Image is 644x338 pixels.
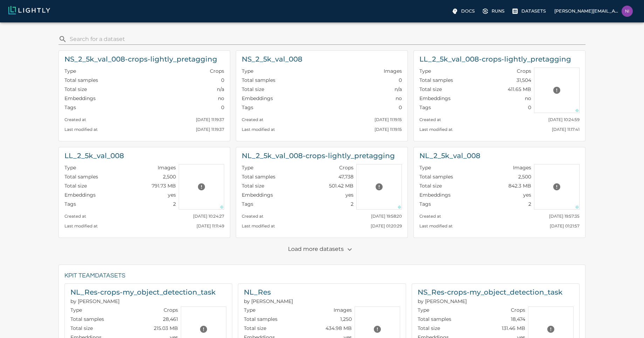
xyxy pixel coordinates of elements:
[242,95,273,102] p: Embeddings
[419,150,480,161] h6: NL_2_5k_val_008
[528,200,531,207] p: 2
[334,307,352,314] p: Images
[450,6,478,17] label: Docs
[550,224,580,228] small: [DATE] 01:21:57
[242,68,253,75] p: Type
[242,77,275,84] p: Total samples
[511,307,525,314] p: Crops
[419,191,451,198] p: Embeddings
[399,77,402,84] p: 0
[525,95,531,102] p: no
[158,164,176,171] p: Images
[154,325,178,332] p: 215.03 MB
[548,117,580,122] small: [DATE] 10:24:59
[511,316,525,323] p: 18,474
[413,50,585,141] a: LL_2_5k_val_008-crops-lightly_pretaggingTypeCropsTotal samples31,504Total size411.65 MBEmbeddings...
[395,86,402,93] p: n/a
[64,191,96,198] p: Embeddings
[370,322,384,336] button: Preview cannot be loaded. Please ensure the datasource is configured correctly and that the refer...
[64,182,87,189] p: Total size
[502,325,525,332] p: 131.46 MB
[419,127,453,132] small: Last modified at
[197,224,224,228] small: [DATE] 11:11:49
[236,50,408,141] a: NS_2_5k_val_008TypeImagesTotal samples0Total sizen/aEmbeddingsnoTags0Created at[DATE] 11:19:15Las...
[528,104,531,111] p: 0
[419,182,442,189] p: Total size
[516,77,531,84] p: 31,504
[221,77,224,84] p: 0
[64,54,217,65] h6: NS_2_5k_val_008-crops-lightly_pretagging
[70,298,119,304] span: Bibhas Dash (KPIT)
[64,224,98,228] small: Last modified at
[480,6,507,17] a: Runs
[244,287,293,298] h6: NL_Res
[244,307,255,314] p: Type
[371,214,402,219] small: [DATE] 19:58:20
[242,54,302,65] h6: NS_2_5k_val_008
[418,316,451,323] p: Total samples
[64,104,76,111] p: Tags
[163,316,178,323] p: 28,461
[418,325,440,332] p: Total size
[523,191,531,198] p: yes
[508,182,531,189] p: 842.3 MB
[217,86,224,93] p: n/a
[554,8,619,14] p: [PERSON_NAME][EMAIL_ADDRESS][DOMAIN_NAME]
[8,6,50,14] img: Lightly
[64,86,87,93] p: Total size
[461,8,475,14] p: Docs
[242,150,395,161] h6: NL_2_5k_val_008-crops-lightly_pretagging
[419,224,453,228] small: Last modified at
[242,224,275,228] small: Last modified at
[419,214,441,219] small: Created at
[419,77,453,84] p: Total samples
[64,117,86,122] small: Created at
[242,200,253,207] p: Tags
[513,164,531,171] p: Images
[242,117,263,122] small: Created at
[59,147,231,238] a: LL_2_5k_val_008TypeImagesTotal samples2,500Total size791.73 MBEmbeddingsyesTags2Preview cannot be...
[508,86,531,93] p: 411.65 MB
[242,173,275,180] p: Total samples
[196,117,224,122] small: [DATE] 11:19:37
[510,6,549,17] label: Datasets
[244,316,278,323] p: Total samples
[371,224,402,228] small: [DATE] 01:20:29
[173,200,176,207] p: 2
[329,182,354,189] p: 501.42 MB
[419,164,431,171] p: Type
[164,307,178,314] p: Crops
[242,182,264,189] p: Total size
[194,180,208,194] button: Preview cannot be loaded. Please ensure the datasource is configured correctly and that the refer...
[399,104,402,111] p: 0
[419,86,442,93] p: Total size
[521,8,546,14] p: Datasets
[419,200,431,207] p: Tags
[197,322,211,336] button: Preview cannot be loaded. Please ensure the datasource is configured correctly and that the refer...
[64,270,580,281] h6: KPIT team Datasets
[59,50,231,141] a: NS_2_5k_val_008-crops-lightly_pretaggingTypeCropsTotal samples0Total sizen/aEmbeddingsnoTags0Crea...
[419,104,431,111] p: Tags
[244,298,293,304] span: Bibhas Dash (KPIT)
[326,325,352,332] p: 434.98 MB
[418,287,562,298] h6: NS_Res-crops-my_object_detection_task
[64,127,98,132] small: Last modified at
[384,68,402,75] p: Images
[163,173,176,180] p: 2,500
[419,173,453,180] p: Total samples
[338,173,354,180] p: 47,738
[351,200,354,207] p: 2
[70,287,215,298] h6: NL_Res-crops-my_object_detection_task
[64,68,76,75] p: Type
[64,95,96,102] p: Embeddings
[70,307,82,314] p: Type
[418,307,429,314] p: Type
[242,127,275,132] small: Last modified at
[236,147,408,238] a: NL_2_5k_val_008-crops-lightly_pretaggingTypeCropsTotal samples47,738Total size501.42 MBEmbeddings...
[340,316,352,323] p: 1,250
[70,316,104,323] p: Total samples
[242,214,263,219] small: Created at
[152,182,176,189] p: 791.73 MB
